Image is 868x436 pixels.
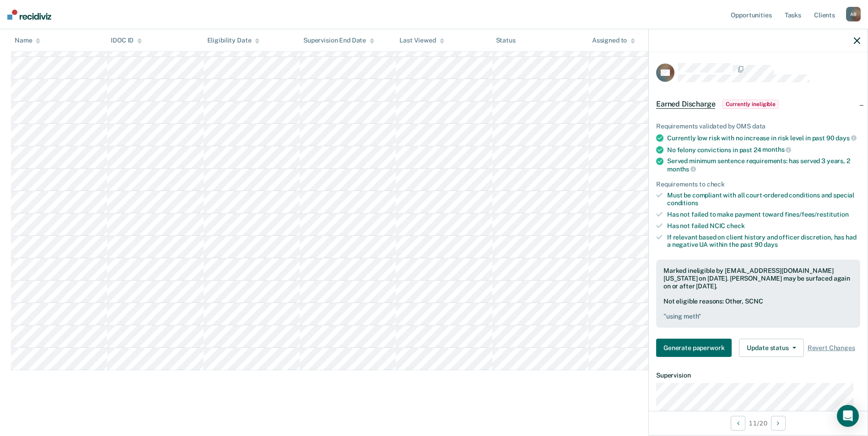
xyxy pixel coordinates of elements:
[722,100,779,109] span: Currently ineligible
[667,146,860,154] div: No felony convictions in past 24
[785,211,849,218] span: fines/fees/restitution
[846,7,861,21] div: A B
[656,372,860,379] dt: Supervision
[649,90,868,119] div: Earned DischargeCurrently ineligible
[837,405,859,427] div: Open Intercom Messenger
[663,313,853,320] pre: " using meth "
[764,241,777,248] span: days
[111,37,142,44] div: IDOC ID
[663,298,853,320] div: Not eligible reasons: Other, SCNC
[656,100,715,109] span: Earned Discharge
[667,165,696,173] span: months
[667,191,860,207] div: Must be compliant with all court-ordered conditions and special
[762,146,791,153] span: months
[667,157,860,173] div: Served minimum sentence requirements: has served 3 years, 2
[656,339,735,357] a: Navigate to form link
[656,339,732,357] button: Generate paperwork
[656,181,860,188] div: Requirements to check
[496,37,516,44] div: Status
[15,37,40,44] div: Name
[836,134,856,142] span: days
[7,10,51,20] img: Recidiviz
[667,134,860,142] div: Currently low risk with no increase in risk level in past 90
[592,37,635,44] div: Assigned to
[667,199,698,207] span: conditions
[649,411,868,435] div: 11 / 20
[739,339,803,357] button: Update status
[667,234,860,249] div: If relevant based on client history and officer discretion, has had a negative UA within the past 90
[399,37,444,44] div: Last Viewed
[207,37,260,44] div: Eligibility Date
[808,344,855,352] span: Revert Changes
[731,416,745,431] button: Previous Opportunity
[727,222,744,229] span: check
[667,211,860,218] div: Has not failed to make payment toward
[771,416,786,431] button: Next Opportunity
[656,122,860,130] div: Requirements validated by OMS data
[303,37,374,44] div: Supervision End Date
[663,267,853,290] div: Marked ineligible by [EMAIL_ADDRESS][DOMAIN_NAME][US_STATE] on [DATE]. [PERSON_NAME] may be surfa...
[667,222,860,230] div: Has not failed NCIC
